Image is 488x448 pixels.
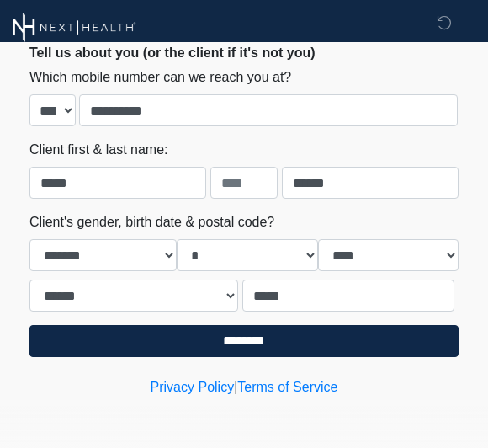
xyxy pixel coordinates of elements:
label: Which mobile number can we reach you at? [29,67,291,88]
label: Client first & last name: [29,140,168,160]
a: Privacy Policy [151,380,235,394]
img: Next Health Wellness Logo [13,13,136,42]
a: | [234,380,237,394]
label: Client's gender, birth date & postal code? [29,212,274,232]
a: Terms of Service [237,380,337,394]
